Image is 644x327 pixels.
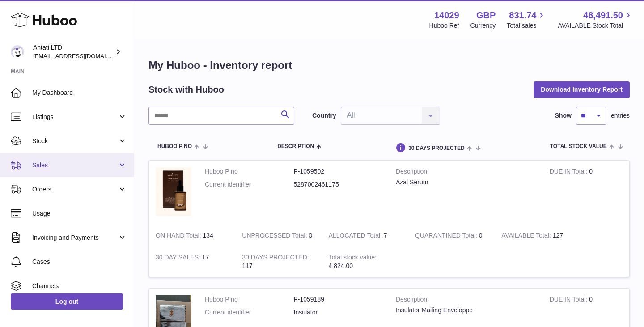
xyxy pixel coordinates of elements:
[33,43,114,60] div: Antati LTD
[32,234,118,242] span: Invoicing and Payments
[294,167,383,176] dd: P-1059502
[329,254,377,263] strong: Total stock value
[156,232,203,241] strong: ON HAND Total
[294,295,383,304] dd: P-1059189
[277,144,314,149] span: Description
[534,81,630,98] button: Download Inventory Report
[32,209,127,218] span: Usage
[312,111,336,120] label: Country
[11,45,24,59] img: toufic@antatiskin.com
[32,89,127,97] span: My Dashboard
[148,84,224,96] h2: Stock with Huboo
[555,111,572,120] label: Show
[550,144,607,149] span: Total stock value
[495,225,581,246] td: 127
[322,225,408,246] td: 7
[294,308,383,317] dd: Insulator
[156,167,191,216] img: product image
[429,21,459,30] div: Huboo Ref
[329,262,353,269] span: 4,824.00
[558,9,633,30] a: 48,491.50 AVAILABLE Stock Total
[242,254,309,263] strong: 30 DAYS PROJECTED
[543,161,629,225] td: 0
[507,9,547,30] a: 831.74 Total sales
[501,232,552,241] strong: AVAILABLE Total
[396,295,536,306] strong: Description
[205,295,294,304] dt: Huboo P no
[32,185,118,194] span: Orders
[205,167,294,176] dt: Huboo P no
[434,9,459,21] strong: 14029
[157,144,192,149] span: Huboo P no
[235,246,322,277] td: 117
[507,21,547,30] span: Total sales
[242,232,309,241] strong: UNPROCESSED Total
[149,225,235,246] td: 134
[550,296,589,305] strong: DUE IN Total
[509,9,536,21] span: 831.74
[32,161,118,170] span: Sales
[205,180,294,189] dt: Current identifier
[32,113,118,121] span: Listings
[205,308,294,317] dt: Current identifier
[408,145,465,151] span: 30 DAYS PROJECTED
[11,293,123,310] a: Log out
[156,254,202,263] strong: 30 DAY SALES
[33,52,131,59] span: [EMAIL_ADDRESS][DOMAIN_NAME]
[550,168,589,177] strong: DUE IN Total
[32,258,127,266] span: Cases
[396,306,536,314] div: Insulator Mailing Enveloppe
[476,9,496,21] strong: GBP
[470,21,496,30] div: Currency
[396,167,536,178] strong: Description
[479,232,483,239] span: 0
[329,232,384,241] strong: ALLOCATED Total
[294,180,383,189] dd: 5287002461175
[558,21,633,30] span: AVAILABLE Stock Total
[415,232,479,241] strong: QUARANTINED Total
[583,9,623,21] span: 48,491.50
[148,58,630,72] h1: My Huboo - Inventory report
[396,178,536,187] div: Azal Serum
[235,225,322,246] td: 0
[611,111,630,120] span: entries
[32,282,127,290] span: Channels
[149,246,235,277] td: 17
[32,137,118,145] span: Stock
